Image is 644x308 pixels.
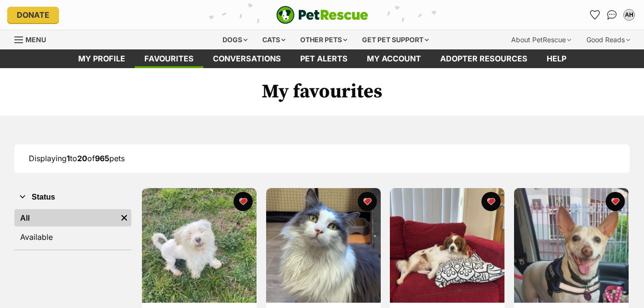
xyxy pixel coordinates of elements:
img: Freckles [514,188,629,303]
img: Aurora [390,188,504,303]
button: My account [621,7,637,23]
a: Help [537,49,576,68]
span: Menu [25,36,46,44]
div: Status [14,207,131,249]
img: Honey [142,188,257,303]
button: favourite [234,192,253,211]
span: Displaying to of pets [29,154,125,163]
img: chat-41dd97257d64d25036548639549fe6c8038ab92f7586957e7f3b1b290dea8141.svg [607,10,617,20]
a: Adopter resources [431,49,537,68]
button: favourite [358,192,377,211]
a: Pet alerts [291,49,357,68]
a: Available [14,228,131,246]
div: Get pet support [355,30,435,49]
img: Bluey [266,188,381,303]
div: Cats [256,30,292,49]
a: Favourites [587,7,602,23]
strong: 1 [67,154,70,163]
div: Dogs [216,30,254,49]
a: My account [357,49,431,68]
strong: 20 [77,154,87,163]
img: logo-e224e6f780fb5917bec1dbf3a21bbac754714ae5b6737aabdf751b685950b380.svg [276,6,368,24]
a: PetRescue [276,6,368,24]
a: All [14,209,117,226]
button: favourite [482,192,501,211]
button: favourite [606,192,625,211]
strong: 965 [95,154,109,163]
a: Menu [14,30,53,47]
ul: Account quick links [587,7,637,23]
a: Conversations [604,7,620,23]
button: Status [14,191,131,203]
div: About PetRescue [504,30,578,49]
a: My profile [69,49,135,68]
a: Remove filter [117,209,131,226]
div: AH [624,10,634,20]
div: Good Reads [580,30,637,49]
div: Other pets [293,30,354,49]
a: Donate [7,7,59,23]
a: Favourites [135,49,203,68]
a: conversations [203,49,291,68]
